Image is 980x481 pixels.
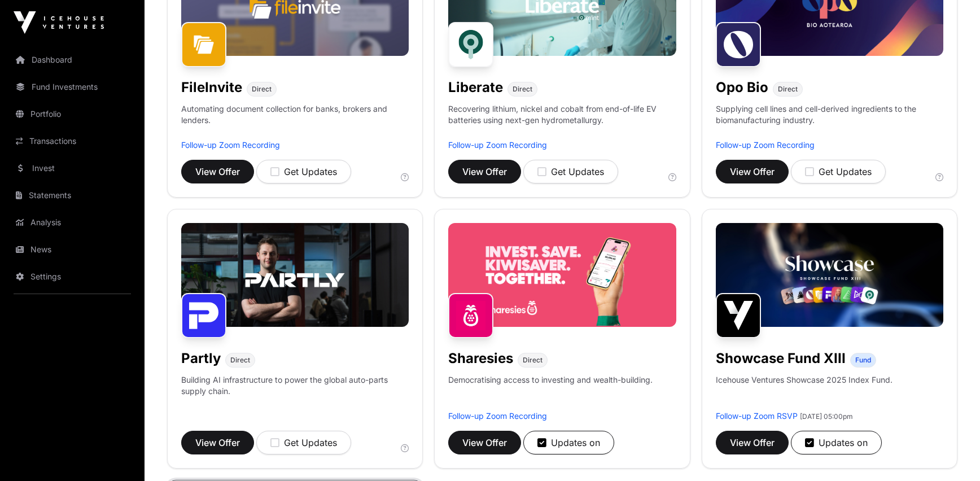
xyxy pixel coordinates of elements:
[448,103,676,139] p: Recovering lithium, nickel and cobalt from end-of-life EV batteries using next-gen hydrometallurgy.
[716,160,789,183] button: View Offer
[805,165,872,178] div: Get Updates
[730,436,775,449] span: View Offer
[523,356,542,365] span: Direct
[800,412,853,421] span: [DATE] 05:00pm
[805,436,868,449] div: Updates on
[270,436,337,449] div: Get Updates
[181,22,226,67] img: FileInvite
[181,349,221,368] h1: Partly
[716,78,768,97] h1: Opo Bio
[523,160,618,183] button: Get Updates
[9,75,135,99] a: Fund Investments
[716,349,846,368] h1: Showcase Fund XIII
[270,165,337,178] div: Get Updates
[448,223,676,327] img: Sharesies-Banner.jpg
[9,156,135,181] a: Invest
[462,436,507,449] span: View Offer
[448,78,503,97] h1: Liberate
[195,436,240,449] span: View Offer
[181,374,409,410] p: Building AI infrastructure to power the global auto-parts supply chain.
[730,165,775,178] span: View Offer
[181,223,409,327] img: Partly-Banner.jpg
[716,140,815,150] a: Follow-up Zoom Recording
[523,431,614,454] button: Updates on
[716,293,761,338] img: Showcase Fund XIII
[181,78,242,97] h1: FileInvite
[716,22,761,67] img: Opo Bio
[537,165,604,178] div: Get Updates
[9,129,135,154] a: Transactions
[256,431,351,454] button: Get Updates
[448,140,547,150] a: Follow-up Zoom Recording
[195,165,240,178] span: View Offer
[716,103,943,126] p: Supplying cell lines and cell-derived ingredients to the biomanufacturing industry.
[9,47,135,72] a: Dashboard
[14,11,104,34] img: Icehouse Ventures Logo
[791,431,882,454] button: Updates on
[230,356,250,365] span: Direct
[252,85,272,94] span: Direct
[924,427,980,481] iframe: Chat Widget
[513,85,532,94] span: Direct
[778,85,798,94] span: Direct
[448,160,521,183] button: View Offer
[462,165,507,178] span: View Offer
[448,22,493,67] img: Liberate
[448,349,513,368] h1: Sharesies
[448,374,653,410] p: Democratising access to investing and wealth-building.
[537,436,600,449] div: Updates on
[791,160,886,183] button: Get Updates
[716,374,893,386] p: Icehouse Ventures Showcase 2025 Index Fund.
[716,223,943,327] img: Showcase-Fund-Banner-1.jpg
[716,431,789,454] button: View Offer
[9,183,135,208] a: Statements
[448,293,493,338] img: Sharesies
[9,210,135,235] a: Analysis
[9,237,135,262] a: News
[9,264,135,289] a: Settings
[9,102,135,126] a: Portfolio
[181,160,254,183] button: View Offer
[448,431,521,454] button: View Offer
[181,293,226,338] img: Partly
[181,431,254,454] button: View Offer
[716,411,798,421] a: Follow-up Zoom RSVP
[448,411,547,421] a: Follow-up Zoom Recording
[181,140,280,150] a: Follow-up Zoom Recording
[855,356,871,365] span: Fund
[181,103,409,139] p: Automating document collection for banks, brokers and lenders.
[256,160,351,183] button: Get Updates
